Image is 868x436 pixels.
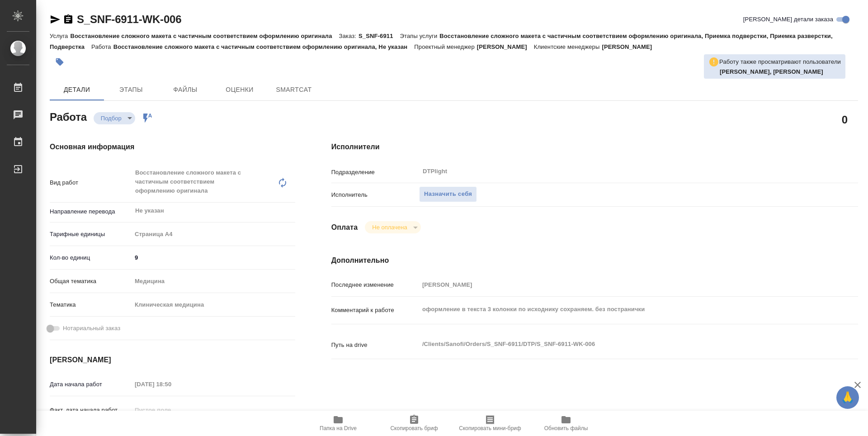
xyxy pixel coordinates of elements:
[719,57,841,66] p: Работу также просматривают пользователи
[390,425,438,431] span: Скопировать бриф
[50,406,132,415] p: Факт. дата начала работ
[77,13,181,25] a: S_SNF-6911-WK-006
[331,255,858,266] h4: Дополнительно
[339,33,359,39] p: Заказ:
[331,168,419,177] p: Подразделение
[50,52,70,72] button: Добавить тэг
[132,251,295,264] input: ✎ Введи что-нибудь
[63,324,120,333] span: Нотариальный заказ
[70,33,339,39] p: Восстановление сложного макета с частичным соответствием оформлению оригинала
[50,355,295,365] h4: [PERSON_NAME]
[50,33,70,39] p: Услуга
[720,68,823,75] b: [PERSON_NAME], [PERSON_NAME]
[50,142,295,152] h4: Основная информация
[720,67,841,76] p: Заборова Александра, Горшкова Валентина
[452,411,528,436] button: Скопировать мини-бриф
[534,43,602,50] p: Клиентские менеджеры
[272,84,316,95] span: SmartCat
[132,297,295,313] div: Клиническая медицина
[50,14,61,25] button: Скопировать ссылку для ЯМессенджера
[50,33,833,50] p: Восстановление сложного макета с частичным соответствием оформлению оригинала, Приемка подверстки...
[94,112,135,124] div: Подбор
[359,33,400,39] p: S_SNF-6911
[331,280,419,289] p: Последнее изменение
[331,306,419,315] p: Комментарий к работе
[842,112,848,127] h2: 0
[320,425,357,431] span: Папка на Drive
[218,84,261,95] span: Оценки
[50,300,132,309] p: Тематика
[419,186,477,202] button: Назначить себя
[602,43,659,50] p: [PERSON_NAME]
[50,277,132,286] p: Общая тематика
[331,222,358,233] h4: Оплата
[55,84,99,95] span: Детали
[91,43,113,50] p: Работа
[63,14,74,25] button: Скопировать ссылку
[113,43,415,50] p: Восстановление сложного макета с частичным соответствием оформлению оригинала, Не указан
[477,43,534,50] p: [PERSON_NAME]
[331,142,858,152] h4: Исполнители
[50,230,132,239] p: Тарифные единицы
[50,207,132,216] p: Направление перевода
[419,302,814,317] textarea: оформление в текста 3 колонки по исходнику сохраняем. без постранички
[743,15,833,24] span: [PERSON_NAME] детали заказа
[300,411,376,436] button: Папка на Drive
[50,178,132,187] p: Вид работ
[840,388,855,407] span: 🙏
[50,380,132,389] p: Дата начала работ
[331,190,419,199] p: Исполнитель
[836,386,859,409] button: 🙏
[419,278,814,291] input: Пустое поле
[400,33,440,39] p: Этапы услуги
[459,425,521,431] span: Скопировать мини-бриф
[132,274,295,289] div: Медицина
[98,114,124,122] button: Подбор
[132,378,211,391] input: Пустое поле
[109,84,153,95] span: Этапы
[528,411,604,436] button: Обновить файлы
[132,403,211,417] input: Пустое поле
[424,189,472,199] span: Назначить себя
[369,223,410,231] button: Не оплачена
[331,341,419,350] p: Путь на drive
[50,253,132,262] p: Кол-во единиц
[414,43,476,50] p: Проектный менеджер
[50,108,87,124] h2: Работа
[376,411,452,436] button: Скопировать бриф
[419,336,814,352] textarea: /Clients/Sanofi/Orders/S_SNF-6911/DTP/S_SNF-6911-WK-006
[164,84,207,95] span: Файлы
[365,221,420,233] div: Подбор
[132,227,295,242] div: Страница А4
[544,425,588,431] span: Обновить файлы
